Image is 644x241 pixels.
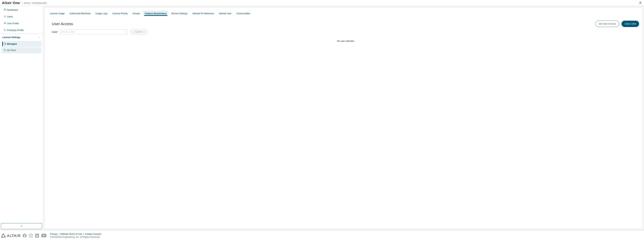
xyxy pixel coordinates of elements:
[23,234,27,238] img: facebook.svg
[2,1,49,5] img: Altair One
[7,42,17,45] div: Managed
[236,12,250,15] div: Consumables
[7,8,18,11] div: Dashboard
[219,12,232,15] div: Named User
[52,30,58,33] label: User
[35,234,39,238] img: linkedin.svg
[621,21,639,27] button: Clear Limit
[52,40,640,43] div: No user selected.
[60,30,127,34] div: Click to select
[595,21,619,27] button: Set User Access
[7,29,24,32] div: Company Profile
[1,234,20,238] img: altair_logo.svg
[172,12,187,15] div: Borrow Settings
[41,234,47,238] img: youtube.svg
[7,49,16,52] div: On Prem
[50,233,60,236] div: Privacy
[192,12,214,15] div: Allowed IP Addresses
[130,29,148,35] button: Submit
[50,236,103,239] p: © 2025 Altair Engineering, Inc. All Rights Reserved.
[112,12,128,15] div: License Priority
[85,233,103,236] div: Cookie Consent
[95,12,107,15] div: Usage Logs
[50,12,65,15] div: License Usage
[69,12,90,15] div: Authorized Machines
[29,234,33,238] img: instagram.svg
[7,15,13,18] div: Users
[2,36,20,39] div: License Settings
[60,233,85,236] div: Website Terms of Use
[61,30,75,33] div: Click to select
[145,12,167,15] div: Feature Restrictions
[133,12,140,15] div: Groups
[7,22,19,25] div: User Profile
[52,22,73,26] span: User Access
